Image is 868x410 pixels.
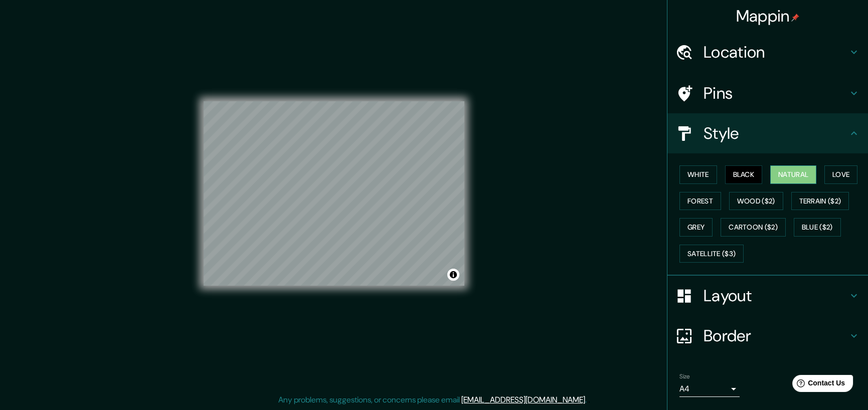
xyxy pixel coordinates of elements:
img: pin-icon.png [791,14,799,22]
div: A4 [679,381,740,397]
button: Black [725,165,763,184]
p: Any problems, suggestions, or concerns please email . [278,394,587,406]
button: Blue ($2) [794,218,841,237]
iframe: Help widget launcher [779,371,857,399]
div: Style [667,113,868,153]
button: Toggle attribution [447,269,459,281]
button: Cartoon ($2) [721,218,786,237]
div: . [587,394,588,406]
div: Layout [667,276,868,316]
div: Border [667,316,868,356]
label: Size [679,372,690,381]
h4: Style [704,123,848,143]
button: Love [824,165,857,184]
h4: Pins [704,83,848,103]
button: White [679,165,717,184]
h4: Mappin [736,6,800,26]
h4: Border [704,326,848,346]
a: [EMAIL_ADDRESS][DOMAIN_NAME] [461,394,585,405]
div: Pins [667,73,868,113]
div: Location [667,32,868,72]
button: Terrain ($2) [791,192,849,211]
button: Forest [679,192,721,211]
button: Grey [679,218,713,237]
h4: Layout [704,286,848,306]
canvas: Map [204,101,464,286]
button: Satellite ($3) [679,245,744,263]
button: Natural [770,165,816,184]
h4: Location [704,42,848,62]
div: . [588,394,590,406]
button: Wood ($2) [729,192,783,211]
